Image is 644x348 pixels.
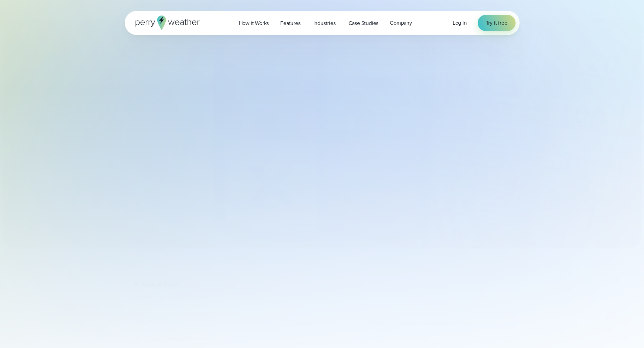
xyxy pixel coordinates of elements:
a: Case Studies [343,16,384,30]
span: Try it free [486,19,507,27]
span: Features [280,19,300,27]
span: Case Studies [349,19,379,27]
span: Company [390,19,412,27]
a: How it Works [233,16,275,30]
span: Industries [313,19,336,27]
a: Try it free [478,15,516,31]
a: Log in [453,19,467,27]
span: How it Works [239,19,269,27]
